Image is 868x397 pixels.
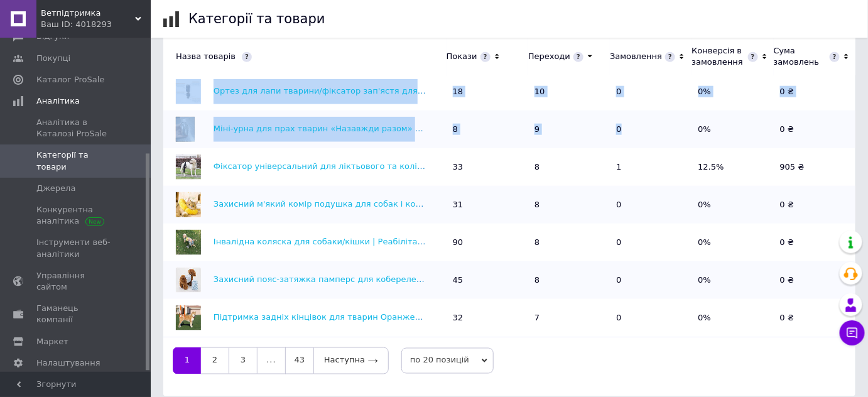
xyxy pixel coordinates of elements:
[447,224,528,261] td: 90
[610,148,692,186] td: 1
[692,45,745,68] div: Конверсія в замовлення
[610,299,692,337] td: 0
[41,19,151,30] div: Ваш ID: 4018293
[774,186,855,224] td: 0 ₴
[447,148,528,186] td: 33
[528,186,610,224] td: 8
[610,337,692,374] td: 0
[840,320,865,345] button: Чат з покупцем
[36,270,116,293] span: Управління сайтом
[610,186,692,224] td: 0
[447,337,528,374] td: 19
[176,192,201,217] img: Захисний м'який комір подушка для собак і котів післяопераційний розмір XS
[610,51,662,62] div: Замовлення
[692,111,774,148] td: 0%
[447,111,528,148] td: 8
[610,224,692,261] td: 0
[214,87,604,96] a: Ортез для лапи тварини/фіксатор зап'ястя для собак і кішок | Бандаж на передню лапу S
[610,111,692,148] td: 0
[528,73,610,111] td: 10
[176,155,201,180] img: Фіксатор універсальний для ліктьового та колінного суглоба для собак розмір S
[176,117,195,142] img: Міні-урна для прах тварин «Назавжди разом» XS 6.5 СМ
[692,224,774,261] td: 0%
[36,336,68,347] span: Маркет
[173,347,201,374] a: 1
[774,261,855,299] td: 0 ₴
[528,51,570,62] div: Переходи
[36,95,80,107] span: Аналітика
[610,73,692,111] td: 0
[692,261,774,299] td: 0%
[285,347,313,374] a: 43
[214,313,441,322] a: Підтримка задніх кінцівок для тварин Оранжевий, S
[36,357,100,369] span: Налаштування
[692,337,774,374] td: 0%
[692,73,774,111] td: 0%
[214,124,457,134] a: Міні-урна для прах тварин «Назавжди разом» XS 6.5 СМ
[447,73,528,111] td: 18
[401,348,494,373] span: по 20 позицій
[258,347,285,374] span: ...
[528,111,610,148] td: 9
[610,261,692,299] td: 0
[36,204,116,227] span: Конкурентна аналітика
[176,230,201,255] img: Інвалідна коляска для собаки/кішки | Реабілітаційний візок з регулюванням | 2 колеса M
[528,337,610,374] td: 7
[36,117,116,139] span: Аналітика в Каталозі ProSale
[528,299,610,337] td: 7
[692,148,774,186] td: 12.5%
[163,51,440,62] div: Назва товарів
[692,299,774,337] td: 0%
[774,337,855,374] td: 0 ₴
[774,45,827,68] div: Сума замовлень
[36,53,70,64] span: Покупці
[447,186,528,224] td: 31
[41,8,135,19] span: Ветпідтримка
[176,268,201,293] img: Захисний пояс-затяжка памперс для коберелей пелюшки для собак розмір S 1 шт.
[36,303,116,325] span: Гаманець компанії
[528,224,610,261] td: 8
[214,275,573,285] a: Захисний пояс-затяжка памперс для коберелей пелюшки для собак розмір S 1 шт.
[774,73,855,111] td: 0 ₴
[36,150,116,172] span: Категорії та товари
[176,305,201,330] img: Підтримка задніх кінцівок для тварин Оранжевий, S
[313,347,389,374] a: Наступна
[774,111,855,148] td: 0 ₴
[528,261,610,299] td: 8
[36,74,104,85] span: Каталог ProSale
[774,299,855,337] td: 0 ₴
[229,347,258,374] a: 3
[214,162,563,171] a: Фіксатор універсальний для ліктьового та колінного суглоба для собак розмір S
[447,261,528,299] td: 45
[36,237,116,259] span: Інструменти веб-аналітики
[214,237,598,247] a: Інвалідна коляска для собаки/кішки | Реабілітаційний візок з регулюванням | 2 колеса M
[774,224,855,261] td: 0 ₴
[214,200,551,209] a: Захисний м'який комір подушка для собак і котів післяопераційний розмір XS
[36,183,75,194] span: Джерела
[188,11,325,26] h1: Категорії та товари
[774,148,855,186] td: 905 ₴
[176,79,201,104] img: Ортез для лапи тварини/фіксатор зап'ястя для собак і кішок | Бандаж на передню лапу S
[201,347,229,374] a: 2
[528,148,610,186] td: 8
[692,186,774,224] td: 0%
[447,51,477,62] div: Покази
[447,299,528,337] td: 32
